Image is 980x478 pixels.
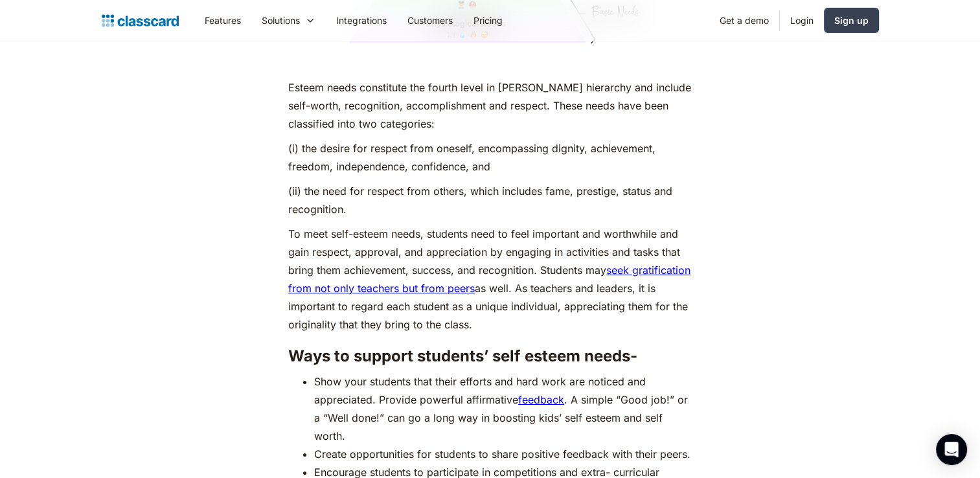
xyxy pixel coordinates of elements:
div: Solutions [251,6,326,35]
a: Login [780,6,824,35]
p: To meet self-esteem needs, students need to feel important and worthwhile and gain respect, appro... [288,225,692,334]
div: Solutions [262,14,300,27]
p: ‍ [288,54,692,72]
a: Integrations [326,6,397,35]
a: Get a demo [709,6,779,35]
li: Show your students that their efforts and hard work are noticed and appreciated. Provide powerful... [314,372,692,445]
a: Pricing [463,6,513,35]
a: feedback [518,393,564,406]
h3: Ways to support students’ self esteem needs- [288,347,692,366]
p: Esteem needs constitute the fourth level in [PERSON_NAME] hierarchy and include self-worth, recog... [288,78,692,133]
p: (ii) the need for respect from others, which includes fame, prestige, status and recognition. [288,182,692,218]
div: Sign up [834,14,869,27]
a: Customers [397,6,463,35]
a: home [102,12,179,30]
a: seek gratification from not only teachers but from peers [288,264,690,295]
p: (i) the desire for respect from oneself, encompassing dignity, achievement, freedom, independence... [288,139,692,176]
div: Open Intercom Messenger [936,434,967,465]
li: Create opportunities for students to share positive feedback with their peers. [314,445,692,463]
a: Sign up [824,8,879,33]
a: Features [194,6,251,35]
